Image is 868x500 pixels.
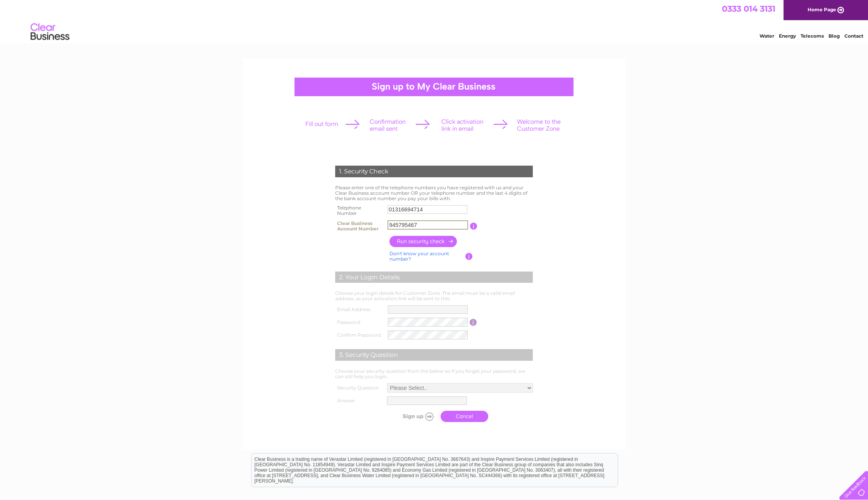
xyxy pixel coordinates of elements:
[441,411,488,422] a: Cancel
[470,223,477,230] input: Information
[335,272,533,283] div: 2. Your Login Details
[335,166,533,177] div: 1. Security Check
[335,349,533,361] div: 3. Security Question
[333,203,386,218] th: Telephone Number
[333,316,386,329] th: Password
[333,183,535,203] td: Please enter one of the telephone numbers you have registered with us and your Clear Business acc...
[844,33,863,39] a: Contact
[333,218,386,234] th: Clear Business Account Number
[828,33,840,39] a: Blog
[389,251,449,262] a: Don't know your account number?
[779,33,796,39] a: Energy
[465,253,473,260] input: Information
[30,20,70,44] img: logo.png
[333,289,535,303] td: Choose your login details for Customer Zone. The email must be a valid email address, as your act...
[389,411,437,422] input: Submit
[722,4,775,14] a: 0333 014 3131
[333,329,386,341] th: Confirm Password
[333,367,535,381] td: Choose your security question from the below so if you forget your password, we can still help yo...
[801,33,824,39] a: Telecoms
[470,319,477,326] input: Information
[759,33,774,39] a: Water
[333,394,385,407] th: Answer
[251,4,618,38] div: Clear Business is a trading name of Verastar Limited (registered in [GEOGRAPHIC_DATA] No. 3667643...
[333,381,385,394] th: Security Question
[333,303,386,316] th: Email Address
